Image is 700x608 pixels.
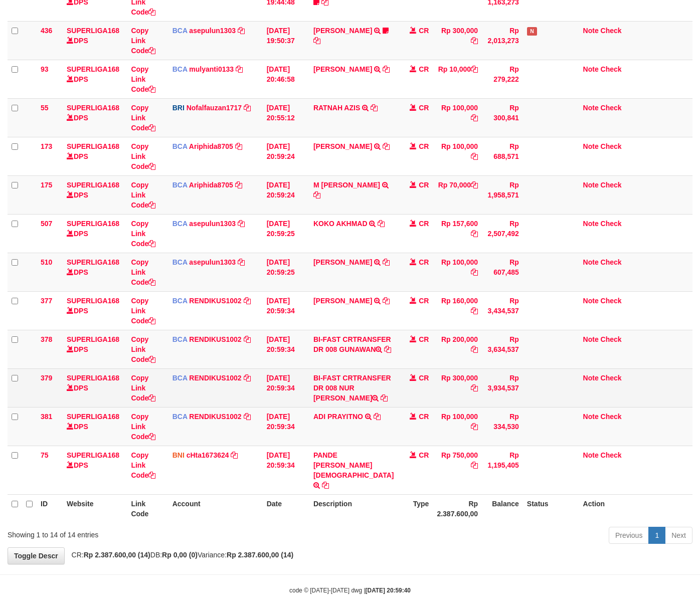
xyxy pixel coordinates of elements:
a: SUPERLIGA168 [67,181,119,189]
a: Copy RENDIKUS1002 to clipboard [244,335,251,343]
span: BCA [172,142,188,150]
a: SUPERLIGA168 [67,258,119,266]
td: Rp 300,000 [433,368,482,407]
a: RENDIKUS1002 [189,297,241,305]
a: SUPERLIGA168 [67,65,119,73]
td: [DATE] 20:59:25 [263,214,309,253]
a: Check [601,220,622,228]
a: Copy RENDIKUS1002 to clipboard [244,413,251,421]
td: DPS [63,98,127,137]
td: Rp 300,000 [433,21,482,60]
td: [DATE] 20:59:34 [263,330,309,368]
a: Copy asepulun1303 to clipboard [238,27,245,35]
a: Copy BI-FAST CRTRANSFER DR 008 GUNAWAN to clipboard [384,345,391,353]
span: CR: DB: Variance: [67,551,294,559]
a: Note [583,181,599,189]
small: code © [DATE]-[DATE] dwg | [289,587,411,594]
td: DPS [63,253,127,291]
span: CR [419,413,429,421]
a: mulyanti0133 [189,65,234,73]
a: asepulun1303 [189,258,236,266]
td: Rp 10,000 [433,60,482,98]
td: Rp 3,434,537 [482,291,523,330]
a: SUPERLIGA168 [67,220,119,228]
a: Copy Rp 750,000 to clipboard [471,461,478,469]
a: Note [583,374,599,382]
span: CR [419,220,429,228]
strong: [DATE] 20:59:40 [366,587,411,594]
span: CR [419,142,429,150]
td: [DATE] 20:59:34 [263,446,309,494]
span: 55 [41,104,49,112]
td: Rp 279,222 [482,60,523,98]
th: Account [168,494,263,523]
span: 378 [41,335,52,343]
span: BCA [172,413,188,421]
a: RENDIKUS1002 [189,374,241,382]
span: 75 [41,451,49,459]
td: [DATE] 20:46:58 [263,60,309,98]
th: Rp 2.387.600,00 [433,494,482,523]
a: Copy MUHAMAD RINALDI to clipboard [383,142,390,150]
td: DPS [63,446,127,494]
td: DPS [63,368,127,407]
a: M [PERSON_NAME] [313,181,380,189]
span: CR [419,181,429,189]
a: Copy Rp 10,000 to clipboard [471,65,478,73]
a: SUPERLIGA168 [67,104,119,112]
td: BI-FAST CRTRANSFER DR 008 GUNAWAN [309,330,398,368]
a: Copy PRISTINA NURDIANTI to clipboard [313,37,320,45]
a: Note [583,451,599,459]
td: DPS [63,407,127,446]
td: Rp 100,000 [433,137,482,175]
a: SUPERLIGA168 [67,297,119,305]
a: Copy cHta1673624 to clipboard [231,451,238,459]
a: Check [601,374,622,382]
a: Copy Link Code [131,451,155,479]
a: Check [601,181,622,189]
td: Rp 1,958,571 [482,175,523,214]
th: Date [263,494,309,523]
a: Copy BI-FAST CRTRANSFER DR 008 NUR HARIS SULAIMAN to clipboard [381,394,388,402]
a: Copy RENDIKUS1002 to clipboard [244,297,251,305]
a: Copy Ariphida8705 to clipboard [235,142,242,150]
a: Previous [609,527,649,544]
td: BI-FAST CRTRANSFER DR 008 NUR [PERSON_NAME] [309,368,398,407]
a: Copy Link Code [131,297,155,325]
td: Rp 1,195,405 [482,446,523,494]
span: 436 [41,27,52,35]
a: [PERSON_NAME] [313,27,372,35]
a: cHta1673624 [187,451,229,459]
td: Rp 607,485 [482,253,523,291]
a: Copy Rp 100,000 to clipboard [471,268,478,276]
a: Note [583,297,599,305]
a: Copy Link Code [131,258,155,286]
span: BCA [172,181,188,189]
a: Copy RENDIKUS1002 to clipboard [244,374,251,382]
a: Copy mulyanti0133 to clipboard [236,65,243,73]
span: CR [419,258,429,266]
a: asepulun1303 [189,220,236,228]
td: DPS [63,330,127,368]
td: [DATE] 20:59:34 [263,291,309,330]
span: BCA [172,258,188,266]
a: Copy Link Code [131,374,155,402]
td: Rp 2,013,273 [482,21,523,60]
span: 379 [41,374,52,382]
a: SUPERLIGA168 [67,142,119,150]
a: Copy Rp 200,000 to clipboard [471,345,478,353]
a: SUPERLIGA168 [67,413,119,421]
a: Check [601,258,622,266]
a: Ariphida8705 [189,142,233,150]
a: Copy Link Code [131,413,155,441]
a: Copy Link Code [131,27,155,55]
td: Rp 3,634,537 [482,330,523,368]
td: Rp 300,841 [482,98,523,137]
th: Website [63,494,127,523]
a: Copy Rp 157,600 to clipboard [471,230,478,238]
span: CR [419,65,429,73]
a: SUPERLIGA168 [67,451,119,459]
a: Copy ADI PRAYITNO to clipboard [374,413,381,421]
td: [DATE] 20:59:24 [263,175,309,214]
span: CR [419,104,429,112]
